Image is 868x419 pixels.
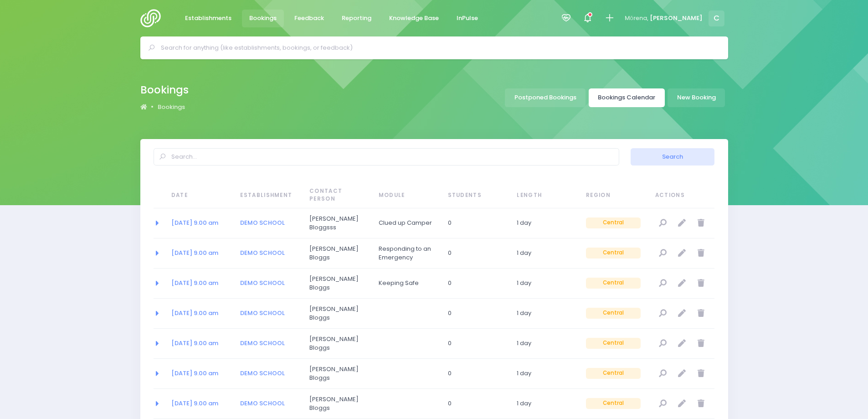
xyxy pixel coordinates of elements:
span: 1 day [517,279,571,288]
span: 1 day [517,399,571,408]
span: Bookings [249,14,277,23]
span: Central [586,217,641,228]
a: Reporting [334,10,379,27]
td: Joe Bloggs [303,238,373,269]
span: Knowledge Base [389,14,439,23]
td: 0 [442,389,511,419]
td: 2050-08-07 09:00:00 [165,329,235,359]
td: 1 [511,238,580,269]
td: 0 [442,329,511,359]
td: 0 [442,238,511,269]
img: Logo [140,9,166,27]
span: Establishment [240,191,295,200]
td: 0 [442,208,511,238]
a: DEMO SCHOOL [240,248,285,257]
span: Central [586,398,641,409]
span: [PERSON_NAME] Bloggs [309,395,364,413]
span: 1 day [517,369,571,378]
td: 2050-08-07 09:00:00 [165,208,235,238]
span: C [709,10,724,26]
a: Edit [674,306,689,321]
a: New Booking [668,88,725,107]
td: 1 [511,269,580,299]
span: InPulse [457,14,478,23]
a: View [655,246,670,261]
input: Search for anything (like establishments, bookings, or feedback) [161,41,715,55]
span: Feedback [294,14,324,23]
td: null [649,208,715,238]
a: Delete [693,276,709,291]
td: Central [580,269,649,299]
span: Central [586,368,641,379]
td: Keeping Safe [373,269,442,299]
a: Edit [674,216,689,231]
a: InPulse [449,10,486,27]
td: DEMO SCHOOL [234,238,303,269]
td: 1 [511,329,580,359]
td: Joe Bloggsss [303,208,373,238]
span: Reporting [342,14,371,23]
td: 0 [442,299,511,329]
a: Bookings [158,103,185,112]
button: Search [631,148,714,166]
a: View [655,306,670,321]
td: Joe Bloggs [303,329,373,359]
td: Central [580,359,649,389]
a: Delete [693,366,709,381]
h2: Bookings [140,84,189,96]
span: Central [586,338,641,349]
a: View [655,336,670,351]
a: Knowledge Base [382,10,447,27]
a: Edit [674,246,689,261]
a: Establishments [178,10,239,27]
span: Central [586,308,641,319]
a: Delete [693,306,709,321]
td: 1 [511,299,580,329]
td: 2050-08-07 09:00:00 [165,269,235,299]
td: DEMO SCHOOL [234,359,303,389]
a: [DATE] 9.00 am [171,309,218,317]
span: Contact Person [309,187,364,203]
a: Edit [674,336,689,351]
input: Search... [154,148,619,166]
span: [PERSON_NAME] Bloggs [309,335,364,352]
a: View [655,276,670,291]
a: DEMO SCHOOL [240,218,285,227]
td: DEMO SCHOOL [234,299,303,329]
span: 0 [448,339,503,348]
td: 1 [511,208,580,238]
span: 0 [448,399,503,408]
td: Central [580,238,649,269]
span: 0 [448,309,503,318]
span: Mōrena, [625,14,648,23]
a: Delete [693,216,709,231]
span: [PERSON_NAME] Bloggs [309,244,364,262]
a: Feedback [287,10,332,27]
a: Bookings Calendar [589,88,665,107]
td: 2050-08-07 09:00:00 [165,299,235,329]
td: null [649,238,715,269]
td: DEMO SCHOOL [234,269,303,299]
span: Date [171,191,226,200]
td: 0 [442,269,511,299]
td: DEMO SCHOOL [234,389,303,419]
td: DEMO SCHOOL [234,208,303,238]
td: Central [580,299,649,329]
td: 2050-08-07 09:00:00 [165,359,235,389]
span: Actions [655,191,712,200]
span: 1 day [517,248,571,258]
td: DEMO SCHOOL [234,329,303,359]
span: Responding to an Emergency [379,244,433,262]
span: 1 day [517,218,571,228]
a: View [655,366,670,381]
td: 1 [511,359,580,389]
span: [PERSON_NAME] Bloggs [309,274,364,292]
span: [PERSON_NAME] [650,14,703,23]
a: DEMO SCHOOL [240,399,285,408]
td: null [649,329,715,359]
td: null [649,389,715,419]
td: Joe Bloggs [303,299,373,329]
td: Central [580,389,649,419]
a: Edit [674,366,689,381]
td: null [649,269,715,299]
